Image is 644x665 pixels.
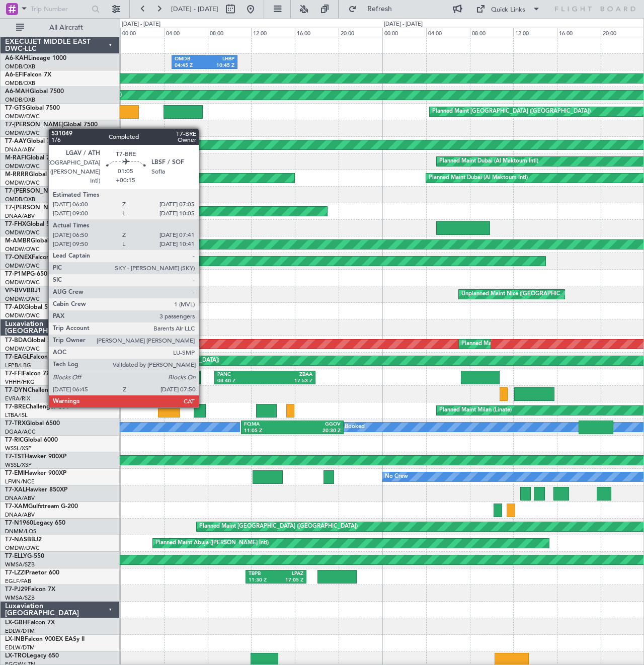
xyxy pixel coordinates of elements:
[5,570,26,576] span: T7-LZZI
[5,288,41,294] a: VP-BVVBBJ1
[5,378,35,386] a: VHHH/HKG
[471,1,545,17] button: Quick Links
[5,196,35,203] a: OMDB/DXB
[5,587,28,593] span: T7-PJ29
[5,229,40,236] a: OMDW/DWC
[175,56,204,63] div: OMDB
[5,146,35,153] a: DNAA/ABV
[5,537,27,543] span: T7-NAS
[5,587,55,593] a: T7-PJ29Falcon 7X
[175,62,204,69] div: 04:45 Z
[461,287,581,302] div: Unplanned Maint Nice ([GEOGRAPHIC_DATA])
[244,428,292,435] div: 11:05 Z
[251,28,295,37] div: 12:00
[265,371,312,378] div: ZBAA
[5,188,98,194] a: T7-[PERSON_NAME]Global 6000
[5,138,27,144] span: T7-AAY
[11,20,109,36] button: All Aircraft
[5,544,40,552] a: OMDW/DWC
[204,62,234,69] div: 10:45 Z
[5,255,59,261] a: T7-ONEXFalcon 8X
[5,561,35,568] a: WMSA/SZB
[5,96,35,104] a: OMDB/DXB
[5,295,40,303] a: OMDW/DWC
[5,55,28,61] span: A6-KAH
[426,28,470,37] div: 04:00
[5,594,35,602] a: WMSA/SZB
[432,104,591,119] div: Planned Maint [GEOGRAPHIC_DATA] ([GEOGRAPHIC_DATA])
[5,172,29,178] span: M-RRRR
[5,371,50,377] a: T7-FFIFalcon 7X
[5,105,26,111] span: T7-GTS
[5,387,71,393] a: T7-DYNChallenger 604
[122,20,160,29] div: [DATE] - [DATE]
[5,553,27,559] span: T7-ELLY
[199,519,358,534] div: Planned Maint [GEOGRAPHIC_DATA] ([GEOGRAPHIC_DATA])
[491,5,525,15] div: Quick Links
[5,179,40,187] a: OMDW/DWC
[295,28,339,37] div: 16:00
[5,188,63,194] span: T7-[PERSON_NAME]
[163,371,198,378] div: PANC
[5,487,67,493] a: T7-XALHawker 850XP
[5,304,58,310] a: T7-AIXGlobal 5000
[5,644,35,651] a: EDLW/DTM
[5,620,27,626] span: LX-GBH
[5,172,63,178] a: M-RRRRGlobal 6000
[5,454,25,460] span: T7-TST
[5,504,78,510] a: T7-XAMGulfstream G-200
[217,371,265,378] div: PANC
[5,105,60,111] a: T7-GTSGlobal 7500
[26,24,106,31] span: All Aircraft
[5,511,35,519] a: DNAA/ABV
[208,28,252,37] div: 08:00
[513,28,557,37] div: 12:00
[382,28,426,37] div: 00:00
[5,79,35,87] a: OMDB/DXB
[5,288,27,294] span: VP-BVV
[5,461,32,469] a: WSSL/XSP
[163,378,198,385] div: 07:25 Z
[5,338,27,344] span: T7-BDA
[5,478,35,485] a: LFMN/NCE
[5,238,31,244] span: M-AMBR
[5,636,25,642] span: LX-INB
[5,212,35,220] a: DNAA/ABV
[385,469,408,484] div: No Crew
[5,72,51,78] a: A6-EFIFalcon 7X
[5,487,26,493] span: T7-XAL
[429,171,528,186] div: Planned Maint Dubai (Al Maktoum Intl)
[461,337,560,352] div: Planned Maint Dubai (Al Maktoum Intl)
[5,437,24,443] span: T7-RIC
[5,89,64,95] a: A6-MAHGlobal 7500
[5,72,24,78] span: A6-EFI
[5,262,40,270] a: OMDW/DWC
[359,6,401,13] span: Refresh
[5,354,57,360] a: T7-EAGLFalcon 8X
[5,122,98,128] a: T7-[PERSON_NAME]Global 7500
[5,238,65,244] a: M-AMBRGlobal 5000
[5,653,59,659] a: LX-TROLegacy 650
[5,520,33,526] span: T7-N1960
[120,28,164,37] div: 00:00
[276,570,303,577] div: LPAZ
[5,470,25,476] span: T7-EMI
[127,378,163,385] div: 00:25 Z
[5,411,28,419] a: LTBA/ISL
[217,378,265,385] div: 08:40 Z
[276,577,303,584] div: 17:05 Z
[5,255,32,261] span: T7-ONEX
[5,437,58,443] a: T7-RICGlobal 6000
[5,55,66,61] a: A6-KAHLineage 1000
[5,428,36,436] a: DGAA/ACC
[164,28,208,37] div: 04:00
[5,221,60,227] a: T7-FHXGlobal 5000
[171,5,218,14] span: [DATE] - [DATE]
[292,428,341,435] div: 20:30 Z
[470,28,514,37] div: 08:00
[557,28,601,37] div: 16:00
[5,636,85,642] a: LX-INBFalcon 900EX EASy II
[5,371,23,377] span: T7-FFI
[127,371,163,378] div: KIAD
[5,312,40,319] a: OMDW/DWC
